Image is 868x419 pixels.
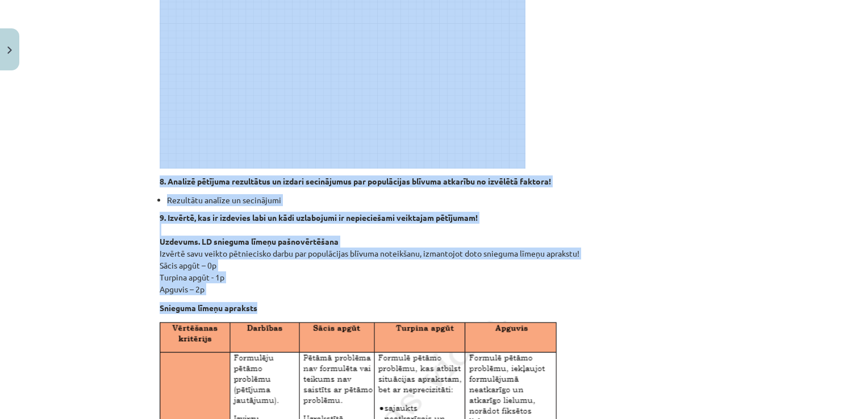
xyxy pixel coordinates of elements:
li: Rezultātu analīze un secinājumi [167,194,708,206]
strong: Uzdevums. LD snieguma līmeņu pašnovērtēšana [160,236,339,246]
b: Snieguma līmeņu apraksts [160,303,257,313]
strong: 9. Izvērtē, kas ir izdevies labi un kādi uzlabojumi ir nepieciešami veiktajam pētījumam! [160,212,478,223]
img: icon-close-lesson-0947bae3869378f0d4975bcd49f059093ad1ed9edebbc8119c70593378902aed.svg [7,47,12,54]
strong: 8. Analizē pētījuma rezultātus un izdari secinājumus par populācijas blīvuma atkarību no izvēlētā... [160,176,551,186]
p: Izvērtē savu veikto pētniecisko darbu par populācijas blīvuma noteikšanu, izmantojot doto sniegum... [160,212,708,295]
